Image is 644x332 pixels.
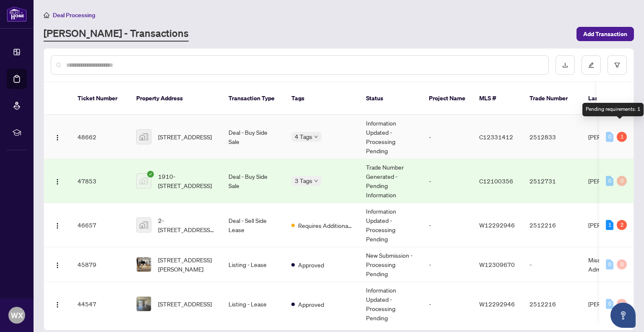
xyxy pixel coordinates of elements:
[71,247,130,282] td: 45879
[51,258,64,271] button: Logo
[359,203,422,247] td: Information Updated - Processing Pending
[556,55,575,75] button: download
[158,255,215,274] span: [STREET_ADDRESS][PERSON_NAME]
[473,82,523,115] th: MLS #
[479,261,515,268] span: W12309670
[359,115,422,159] td: Information Updated - Processing Pending
[54,301,61,308] img: Logo
[137,174,151,188] img: thumbnail-img
[359,282,422,326] td: Information Updated - Processing Pending
[285,82,359,115] th: Tags
[617,176,627,186] div: 0
[51,174,64,188] button: Logo
[606,220,613,230] div: 1
[314,179,318,183] span: down
[523,282,582,326] td: 2512216
[422,282,473,326] td: -
[222,159,285,203] td: Deal - Buy Side Sale
[359,159,422,203] td: Trade Number Generated - Pending Information
[137,257,151,272] img: thumbnail-img
[314,135,318,139] span: down
[147,171,154,178] span: check-circle
[137,218,151,232] img: thumbnail-img
[610,303,636,328] button: Open asap
[158,132,212,141] span: [STREET_ADDRESS]
[51,130,64,144] button: Logo
[582,103,644,116] div: Pending requirements: 1
[71,203,130,247] td: 46657
[422,115,473,159] td: -
[137,297,151,311] img: thumbnail-img
[479,177,513,185] span: C12100356
[44,26,189,42] a: [PERSON_NAME] - Transactions
[130,82,222,115] th: Property Address
[606,259,613,269] div: 0
[606,176,613,186] div: 0
[523,82,582,115] th: Trade Number
[582,55,601,75] button: edit
[422,159,473,203] td: -
[298,260,324,269] span: Approved
[583,27,627,41] span: Add Transaction
[137,130,151,144] img: thumbnail-img
[158,216,215,234] span: 2-[STREET_ADDRESS][PERSON_NAME]
[158,172,215,190] span: 1910-[STREET_ADDRESS]
[422,247,473,282] td: -
[51,218,64,232] button: Logo
[479,300,515,308] span: W12292946
[71,282,130,326] td: 44547
[298,221,353,230] span: Requires Additional Docs
[7,6,27,22] img: logo
[617,220,627,230] div: 2
[608,55,627,75] button: filter
[614,62,620,68] span: filter
[222,282,285,326] td: Listing - Lease
[359,247,422,282] td: New Submission - Processing Pending
[359,82,422,115] th: Status
[11,309,23,321] span: WX
[71,82,130,115] th: Ticket Number
[422,203,473,247] td: -
[54,178,61,185] img: Logo
[53,11,95,19] span: Deal Processing
[617,259,627,269] div: 0
[576,27,634,41] button: Add Transaction
[222,82,285,115] th: Transaction Type
[295,132,312,141] span: 4 Tags
[44,12,49,18] span: home
[422,82,473,115] th: Project Name
[295,176,312,186] span: 3 Tags
[71,115,130,159] td: 48662
[523,203,582,247] td: 2512216
[71,159,130,203] td: 47853
[617,299,627,309] div: 0
[298,300,324,309] span: Approved
[523,159,582,203] td: 2512731
[523,115,582,159] td: 2512833
[222,115,285,159] td: Deal - Buy Side Sale
[523,247,582,282] td: -
[158,299,212,308] span: [STREET_ADDRESS]
[606,299,613,309] div: 0
[606,132,613,142] div: 0
[54,262,61,269] img: Logo
[562,62,568,68] span: download
[588,62,594,68] span: edit
[479,133,513,141] span: C12331412
[222,203,285,247] td: Deal - Sell Side Lease
[479,221,515,229] span: W12292946
[54,222,61,229] img: Logo
[54,134,61,141] img: Logo
[51,297,64,311] button: Logo
[222,247,285,282] td: Listing - Lease
[617,132,627,142] div: 1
